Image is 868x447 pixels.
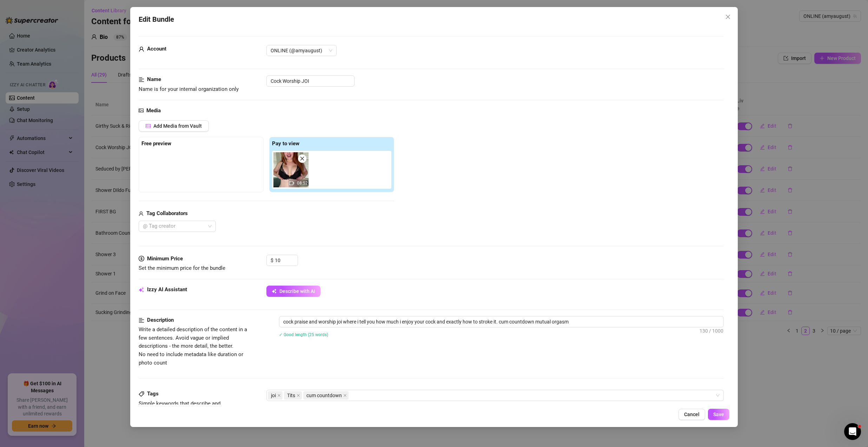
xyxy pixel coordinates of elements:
span: 08:52 [297,181,308,186]
strong: Free preview [141,140,171,147]
strong: Minimum Price [147,255,183,262]
span: tag [139,391,144,397]
span: joi [271,392,276,399]
span: align-left [139,316,144,325]
span: ✓ Good length (25 words) [279,332,328,337]
span: user [139,209,144,218]
span: close [277,394,281,397]
strong: Description [147,317,174,323]
strong: Media [146,107,161,114]
button: Describe with AI [266,286,320,297]
span: Describe with AI [279,288,315,294]
textarea: cock praise and worship joi where i tell you how much i enjoy your cock and exactly how to stroke... [279,316,723,327]
span: Close [722,14,734,20]
span: close [725,14,731,20]
iframe: Intercom live chat [844,423,861,440]
span: align-left [139,75,144,84]
strong: Tags [147,391,159,397]
span: Edit Bundle [139,14,174,25]
span: close [343,394,347,397]
input: Enter a name [266,75,355,87]
span: picture [146,124,151,128]
span: picture [139,107,144,115]
img: media [273,152,309,187]
span: Write a detailed description of the content in a few sentences. Avoid vague or implied descriptio... [139,326,247,366]
div: 08:52 [273,152,309,187]
span: video-camera [289,181,294,186]
span: Tits [284,391,302,400]
strong: Account [147,46,166,52]
button: Cancel [678,409,705,420]
strong: Name [147,76,161,82]
span: Name is for your internal organization only [139,86,239,92]
span: Set the minimum price for the bundle [139,265,225,271]
button: Save [708,409,729,420]
span: cum countdown [303,391,349,400]
span: joi [268,391,283,400]
strong: Izzy AI Assistant [147,286,187,293]
span: user [139,45,144,53]
span: cum countdown [306,392,342,399]
span: close [297,394,300,397]
strong: Tag Collaborators [146,210,188,216]
span: Save [713,412,724,417]
button: Close [722,11,734,22]
span: Simple keywords that describe and summarize the content, like specific fetishes, positions, categ... [139,400,223,423]
span: dollar [139,255,144,263]
span: Tits [287,392,295,399]
span: Add Media from Vault [153,123,202,129]
span: ONLINE (@amyaugust) [271,45,332,56]
span: Cancel [684,412,700,417]
span: close [300,156,305,161]
strong: Pay to view [272,140,299,147]
button: Add Media from Vault [139,120,209,132]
